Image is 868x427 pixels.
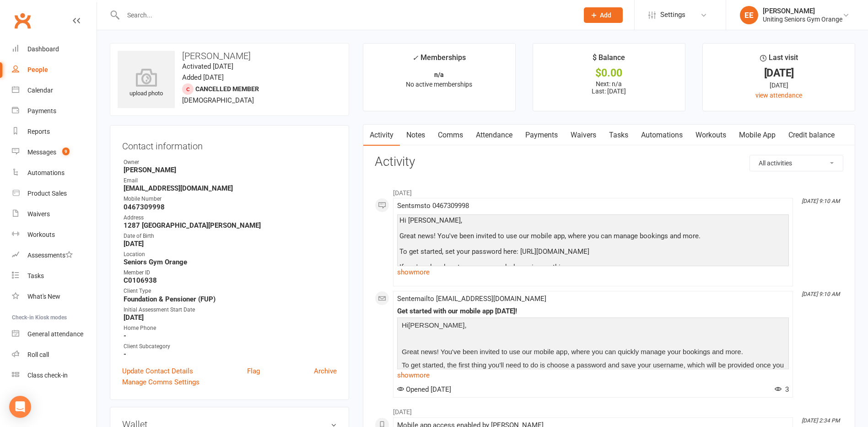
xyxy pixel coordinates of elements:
[397,202,469,210] span: Sent sms to 0467309998
[12,80,97,101] a: Calendar
[397,385,451,394] span: Opened [DATE]
[27,330,83,338] div: General attendance
[314,366,337,377] a: Archive
[469,125,519,146] a: Attendance
[27,45,59,53] div: Dashboard
[12,60,97,80] a: People
[27,210,50,218] div: Waivers
[802,198,840,204] i: [DATE] 9:10 AM
[122,137,337,151] h3: Contact information
[27,128,50,135] div: Reports
[11,9,34,32] a: Clubworx
[412,54,418,62] i: ✓
[27,293,60,300] div: What's New
[124,306,337,314] div: Initial Assessment Start Date
[740,6,758,24] div: EE
[763,7,842,15] div: [PERSON_NAME]
[412,52,466,69] div: Memberships
[755,92,802,99] a: view attendance
[12,163,97,183] a: Automations
[408,321,464,329] span: [PERSON_NAME]
[124,221,337,230] strong: 1287 [GEOGRAPHIC_DATA][PERSON_NAME]
[120,9,572,22] input: Search...
[519,125,564,146] a: Payments
[124,332,337,340] strong: -
[12,224,97,245] a: Workouts
[247,366,260,377] a: Flag
[27,148,56,156] div: Messages
[124,276,337,285] strong: C0106938
[12,324,97,345] a: General attendance kiosk mode
[12,204,97,224] a: Waivers
[124,213,337,222] div: Address
[124,176,337,185] div: Email
[600,11,611,19] span: Add
[397,295,546,303] span: Sent email to [EMAIL_ADDRESS][DOMAIN_NAME]
[182,96,254,104] span: [DEMOGRAPHIC_DATA]
[124,324,337,333] div: Home Phone
[760,52,798,68] div: Last visit
[195,85,259,93] span: Cancelled member
[635,125,689,146] a: Automations
[711,80,846,90] div: [DATE]
[124,232,337,241] div: Date of Birth
[27,107,56,115] div: Payments
[397,266,789,279] a: show more
[375,155,843,169] h3: Activity
[399,217,787,302] div: Hi [PERSON_NAME], Great news! You've been invited to use our mobile app, where you can manage boo...
[733,125,782,146] a: Mobile App
[12,286,97,307] a: What's New
[12,101,97,121] a: Payments
[12,121,97,142] a: Reports
[431,125,469,146] a: Comms
[375,402,843,417] li: [DATE]
[27,372,68,379] div: Class check-in
[27,231,55,238] div: Workouts
[711,68,846,78] div: [DATE]
[124,350,337,358] strong: -
[363,125,400,146] a: Activity
[122,377,199,388] a: Manage Comms Settings
[12,183,97,204] a: Product Sales
[689,125,733,146] a: Workouts
[27,272,44,279] div: Tasks
[375,183,843,198] li: [DATE]
[775,385,789,394] span: 3
[124,195,337,203] div: Mobile Number
[802,417,840,424] i: [DATE] 2:34 PM
[124,342,337,351] div: Client Subcategory
[584,7,623,23] button: Add
[564,125,603,146] a: Waivers
[27,252,73,259] div: Assessments
[402,348,743,356] span: Great news! You've been invited to use our mobile app, where you can quickly manage your bookings...
[182,62,233,71] time: Activated [DATE]
[12,39,97,60] a: Dashboard
[402,321,408,329] span: Hi
[124,258,337,266] strong: Seniors Gym Orange
[124,203,337,211] strong: 0467309998
[27,66,48,73] div: People
[124,250,337,259] div: Location
[122,366,193,377] a: Update Contact Details
[27,87,53,94] div: Calendar
[541,68,677,78] div: $0.00
[9,396,31,418] div: Open Intercom Messenger
[402,361,784,380] span: To get started, the first thing you'll need to do is choose a password and save your username, wh...
[12,266,97,286] a: Tasks
[12,245,97,266] a: Assessments
[763,15,842,23] div: Uniting Seniors Gym Orange
[12,345,97,365] a: Roll call
[62,148,70,155] span: 9
[27,351,49,358] div: Roll call
[124,166,337,174] strong: [PERSON_NAME]
[27,190,67,197] div: Product Sales
[400,125,431,146] a: Notes
[118,68,175,99] div: upload photo
[603,125,635,146] a: Tasks
[124,295,337,303] strong: Foundation & Pensioner (FUP)
[465,321,467,329] span: ,
[124,158,337,167] div: Owner
[593,52,625,68] div: $ Balance
[124,287,337,296] div: Client Type
[27,169,65,176] div: Automations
